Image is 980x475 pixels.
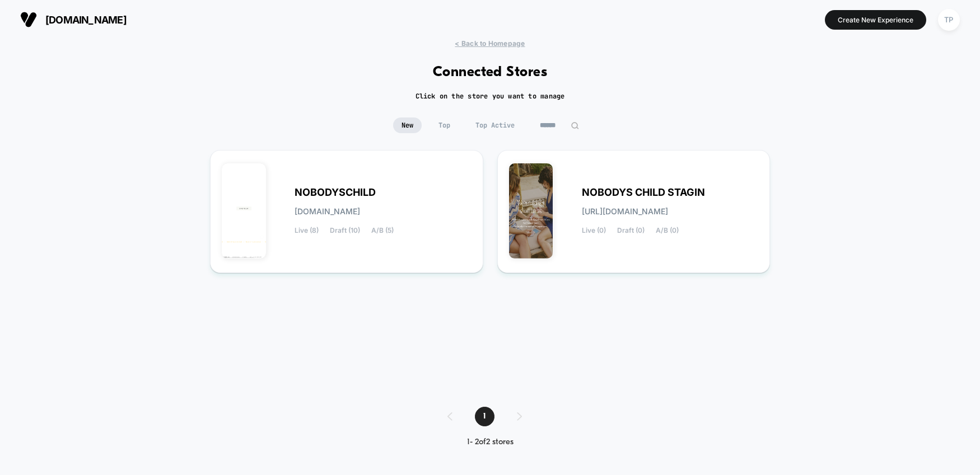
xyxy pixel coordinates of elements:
span: Draft (0) [617,227,645,234]
div: 1 - 2 of 2 stores [436,438,544,447]
button: [DOMAIN_NAME] [17,11,130,29]
span: Draft (10) [330,227,360,234]
span: [DOMAIN_NAME] [45,14,127,26]
img: NOBODYSCHILD [222,163,266,258]
button: Create New Experience [825,10,926,30]
img: edit [571,121,579,130]
span: Top Active [467,117,523,133]
span: New [393,117,422,133]
span: < Back to Homepage [455,39,525,48]
span: Live (0) [582,227,606,234]
img: Visually logo [20,11,37,28]
span: A/B (5) [371,227,394,234]
h2: Click on the store you want to manage [416,92,565,101]
span: Live (8) [295,227,319,234]
span: NOBODYSCHILD [295,189,376,196]
h1: Connected Stores [433,64,548,81]
span: [URL][DOMAIN_NAME] [582,208,668,215]
div: TP [938,9,960,31]
span: NOBODYS CHILD STAGIN [582,189,705,196]
span: [DOMAIN_NAME] [295,208,360,215]
span: Top [430,117,459,133]
span: 1 [475,407,494,426]
button: TP [935,8,963,31]
img: NOBODYS_CHILD_STAGING [509,163,553,258]
span: A/B (0) [656,227,679,234]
